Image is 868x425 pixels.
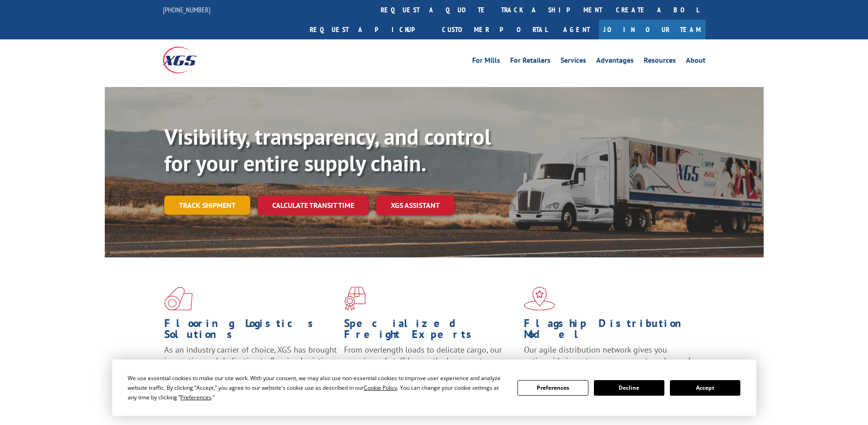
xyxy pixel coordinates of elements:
div: We use essential cookies to make our site work. With your consent, we may also use non-essential ... [128,373,507,402]
a: About [686,57,706,67]
span: Preferences [180,393,211,401]
a: Agent [554,20,599,39]
a: For Mills [472,57,500,67]
p: From overlength loads to delicate cargo, our experienced staff knows the best way to move your fr... [344,344,517,385]
a: Services [561,57,586,67]
a: Join Our Team [599,20,706,39]
a: Request a pickup [303,20,435,39]
span: As an industry carrier of choice, XGS has brought innovation and dedication to flooring logistics... [164,344,337,377]
h1: Specialized Freight Experts [344,318,517,344]
a: Customer Portal [435,20,554,39]
div: Cookie Consent Prompt [112,360,756,416]
img: xgs-icon-flagship-distribution-model-red [524,287,555,311]
a: XGS ASSISTANT [376,196,454,215]
span: Cookie Policy [364,384,397,392]
a: Resources [644,57,676,67]
b: Visibility, transparency, and control for your entire supply chain. [164,122,491,177]
button: Accept [670,380,740,396]
button: Preferences [518,380,588,396]
h1: Flagship Distribution Model [524,318,697,344]
a: Track shipment [164,196,250,215]
h1: Flooring Logistics Solutions [164,318,337,344]
span: Our agile distribution network gives you nationwide inventory management on demand. [524,344,692,366]
a: Calculate transit time [258,196,369,215]
img: xgs-icon-focused-on-flooring-red [344,287,366,311]
a: Advantages [596,57,634,67]
button: Decline [594,380,664,396]
a: For Retailers [510,57,550,67]
img: xgs-icon-total-supply-chain-intelligence-red [164,287,193,311]
a: [PHONE_NUMBER] [163,5,210,14]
